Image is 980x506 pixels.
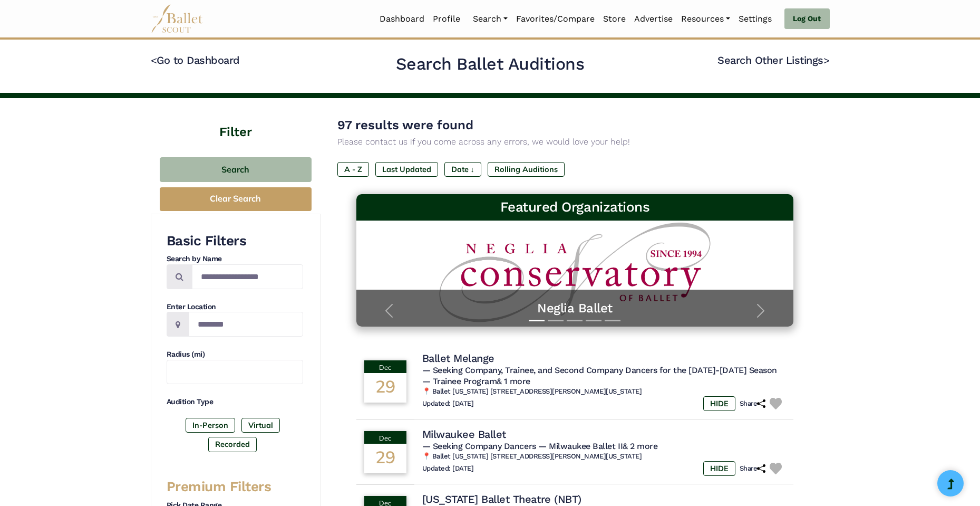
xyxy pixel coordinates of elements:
span: — Seeking Company, Trainee, and Second Company Dancers for the [DATE]-[DATE] Season [422,365,777,375]
span: — Milwaukee Ballet II [538,441,657,451]
p: Please contact us if you come across any errors, we would love your help! [337,135,813,149]
a: Dashboard [375,8,429,30]
h6: Share [740,464,766,473]
div: 29 [364,373,406,403]
label: HIDE [703,396,735,411]
input: Search by names... [192,264,303,289]
input: Location [189,312,303,337]
label: Date ↓ [444,162,481,177]
h4: Audition Type [167,397,303,407]
h6: Updated: [DATE] [422,399,474,408]
a: & 2 more [623,441,657,451]
button: Slide 2 [548,314,564,327]
a: Profile [429,8,464,30]
h6: Share [740,399,766,408]
span: — Trainee Program [422,376,530,386]
button: Slide 4 [586,314,601,327]
label: HIDE [703,461,735,476]
label: A - Z [337,162,369,177]
span: — Seeking Company Dancers [422,441,536,451]
label: Virtual [241,418,280,433]
code: > [823,53,830,66]
a: Log Out [784,8,829,30]
h4: Filter [151,98,321,141]
h3: Basic Filters [167,232,303,250]
button: Search [160,157,312,182]
a: Search [469,8,512,30]
label: Recorded [208,437,257,452]
h4: Enter Location [167,302,303,312]
a: Store [599,8,630,30]
div: 29 [364,444,406,473]
h6: Updated: [DATE] [422,464,474,473]
a: Settings [734,8,776,30]
code: < [151,53,157,66]
button: Slide 5 [605,314,620,327]
label: Last Updated [375,162,438,177]
h4: Radius (mi) [167,349,303,360]
label: In-Person [186,418,235,433]
label: Rolling Auditions [488,162,565,177]
h4: Search by Name [167,254,303,264]
button: Slide 1 [529,314,545,327]
span: 97 results were found [337,118,473,132]
h2: Search Ballet Auditions [396,53,585,75]
a: <Go to Dashboard [151,54,240,66]
button: Clear Search [160,187,312,211]
h6: 📍 Ballet [US_STATE] [STREET_ADDRESS][PERSON_NAME][US_STATE] [422,452,786,461]
div: Dec [364,431,406,444]
h4: Milwaukee Ballet [422,427,506,441]
div: Dec [364,360,406,373]
h4: Ballet Melange [422,351,494,365]
h6: 📍 Ballet [US_STATE] [STREET_ADDRESS][PERSON_NAME][US_STATE] [422,387,786,396]
h3: Premium Filters [167,478,303,496]
button: Slide 3 [567,314,583,327]
a: Resources [677,8,734,30]
h3: Featured Organizations [365,198,785,216]
a: & 1 more [497,376,530,386]
a: Neglia Ballet [367,300,783,317]
a: Advertise [630,8,677,30]
a: Search Other Listings> [717,54,829,66]
a: Favorites/Compare [512,8,599,30]
h4: [US_STATE] Ballet Theatre (NBT) [422,492,581,506]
